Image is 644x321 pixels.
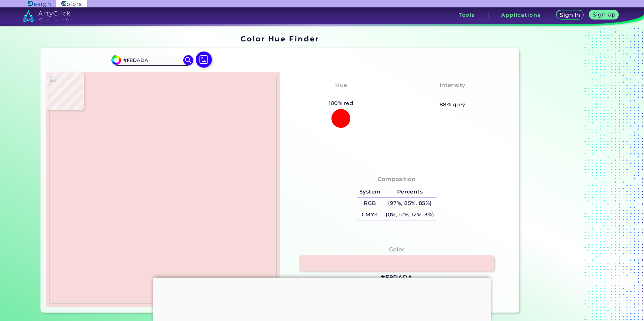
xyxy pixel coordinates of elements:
[50,76,277,304] img: 1d225bb0-d816-4087-b8df-7512b96406a3
[28,1,51,7] img: ArtyClick Design logo
[357,186,383,198] h5: System
[240,34,319,44] h1: Color Hue Finder
[383,186,437,198] h5: Percents
[522,32,606,315] iframe: Advertisement
[383,198,437,209] h5: (97%, 85%, 85%)
[326,99,356,108] h5: 100% red
[332,91,350,99] h3: Red
[23,10,70,22] img: logo_artyclick_colors_white.svg
[381,274,413,282] h3: #F8DADA
[335,80,347,90] h4: Hue
[196,51,212,68] img: icon picture
[440,100,465,109] h5: 88% grey
[443,91,462,99] h3: Pale
[357,209,383,220] h5: CMYK
[389,245,405,254] h4: Color
[357,198,383,209] h5: RGB
[557,11,582,20] a: Sign In
[383,209,437,220] h5: (0%, 12%, 12%, 3%)
[183,55,193,65] img: icon search
[153,278,491,319] iframe: Advertisement
[561,12,579,17] h5: Sign In
[459,12,475,17] h3: Tools
[121,56,184,65] input: type color..
[378,174,416,184] h4: Composition
[440,80,465,90] h4: Intensity
[590,11,617,20] a: Sign Up
[501,12,541,17] h3: Applications
[593,12,614,17] h5: Sign Up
